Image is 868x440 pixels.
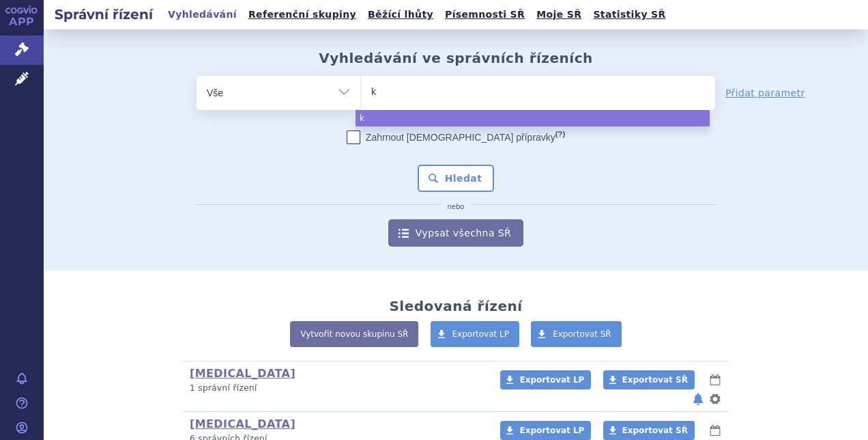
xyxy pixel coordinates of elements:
[441,5,529,24] a: Písemnosti SŘ
[290,321,418,347] a: Vytvořit novou skupinu SŘ
[500,370,591,389] a: Exportovat LP
[389,298,522,314] h2: Sledovaná řízení
[500,421,591,440] a: Exportovat LP
[364,5,437,24] a: Běžící lhůty
[589,5,669,24] a: Statistiky SŘ
[388,219,523,247] a: Vypsat všechna SŘ
[519,375,584,385] span: Exportovat LP
[319,50,593,66] h2: Vyhledávání ve správních řízeních
[441,203,472,211] i: nebo
[44,5,164,24] h2: Správní řízení
[431,321,520,347] a: Exportovat LP
[603,421,695,440] a: Exportovat SŘ
[555,130,565,139] abbr: (?)
[452,329,510,339] span: Exportovat LP
[164,5,241,24] a: Vyhledávání
[708,391,722,407] button: nastavení
[190,367,295,380] a: [MEDICAL_DATA]
[622,375,688,385] span: Exportovat SŘ
[190,417,295,430] a: [MEDICAL_DATA]
[244,5,360,24] a: Referenční skupiny
[190,383,482,394] p: 1 správní řízení
[708,372,722,388] button: lhůty
[356,110,710,126] li: k
[725,86,805,100] a: Přidat parametr
[531,321,622,347] a: Exportovat SŘ
[532,5,585,24] a: Moje SŘ
[708,422,722,439] button: lhůty
[622,426,688,435] span: Exportovat SŘ
[553,329,611,339] span: Exportovat SŘ
[418,165,495,192] button: Hledat
[603,370,695,389] a: Exportovat SŘ
[347,130,565,144] label: Zahrnout [DEMOGRAPHIC_DATA] přípravky
[519,426,584,435] span: Exportovat LP
[691,391,705,407] button: notifikace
